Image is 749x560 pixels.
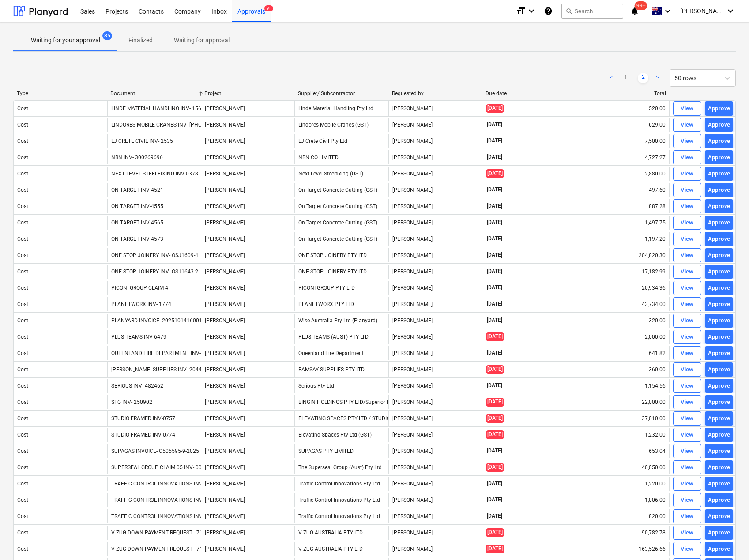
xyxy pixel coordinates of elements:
[111,154,163,161] div: NBN INV- 300269696
[294,346,388,360] div: Queenland Fire Department
[576,330,669,344] div: 2,000.00
[205,252,245,258] span: Della Rosa
[392,90,478,97] div: Requested by
[486,137,503,145] span: [DATE]
[294,167,388,181] div: Next Level Steelfixing (GST)
[205,171,245,177] span: Della Rosa
[681,511,694,522] div: View
[708,218,730,228] div: Approve
[205,122,245,128] span: Della Rosa
[708,430,730,440] div: Approve
[681,463,694,473] div: View
[681,234,694,244] div: View
[673,150,701,164] button: View
[388,526,482,540] div: [PERSON_NAME]
[264,5,273,11] span: 9+
[681,365,694,375] div: View
[17,350,28,356] div: Cost
[673,118,701,132] button: View
[705,134,733,148] button: Approve
[205,350,245,356] span: Della Rosa
[708,511,730,522] div: Approve
[708,381,730,391] div: Approve
[705,199,733,213] button: Approve
[673,314,701,328] button: View
[486,169,504,178] span: [DATE]
[705,314,733,328] button: Approve
[681,495,694,505] div: View
[111,105,214,112] div: LINDE MATERIAL HANDLING INV- 1560667
[576,101,669,116] div: 520.00
[294,411,388,426] div: ELEVATING SPACES PTY LTD / STUDIO FRAMED
[205,366,245,373] span: Della Rosa
[111,285,168,291] div: PICONI GROUP CLAIM 4
[388,248,482,262] div: [PERSON_NAME]
[580,90,666,97] div: Total
[17,383,28,389] div: Cost
[576,542,669,556] div: 163,526.66
[708,365,730,375] div: Approve
[681,479,694,489] div: View
[673,428,701,442] button: View
[576,281,669,295] div: 20,934.36
[576,411,669,426] div: 37,010.00
[294,428,388,442] div: Elevating Spaces Pty Ltd (GST)
[681,381,694,391] div: View
[705,493,733,507] button: Approve
[294,199,388,213] div: On Target Concrete Cutting (GST)
[111,236,163,242] div: ON TARGET INV-4573
[294,265,388,279] div: ONE STOP JOINERY PTY LTD
[681,430,694,440] div: View
[526,6,537,16] i: keyboard_arrow_down
[705,509,733,523] button: Approve
[388,379,482,393] div: [PERSON_NAME]
[565,7,572,15] span: search
[294,216,388,230] div: On Target Concrete Cutting (GST)
[388,314,482,328] div: [PERSON_NAME]
[705,518,749,560] iframe: Chat Widget
[294,477,388,491] div: Traffic Control Innovations Pty Ltd
[205,317,245,324] span: Della Rosa
[681,397,694,407] div: View
[111,138,173,144] div: LJ CRETE CIVIL INV- 2535
[705,395,733,409] button: Approve
[708,479,730,489] div: Approve
[673,362,701,377] button: View
[681,316,694,326] div: View
[17,301,28,307] div: Cost
[486,365,504,373] span: [DATE]
[294,232,388,246] div: On Target Concrete Cutting (GST)
[17,220,28,226] div: Cost
[388,297,482,311] div: [PERSON_NAME]
[294,362,388,377] div: RAMSAY SUPPLIES PTY LTD
[17,269,28,275] div: Cost
[486,382,503,389] span: [DATE]
[17,334,28,340] div: Cost
[205,334,245,340] span: Della Rosa
[294,444,388,458] div: SUPAGAS PTY LIMITED
[705,411,733,426] button: Approve
[294,542,388,556] div: V-ZUG AUSTRALIA PTY LTD
[576,346,669,360] div: 641.82
[294,134,388,148] div: LJ Crete Civil Pty Ltd
[708,267,730,277] div: Approve
[606,73,617,83] a: Previous page
[111,350,233,356] div: QUEENLAND FIRE DEPARTMENT INV- 6000192475
[635,1,647,10] span: 99+
[708,397,730,407] div: Approve
[705,477,733,491] button: Approve
[576,362,669,377] div: 360.00
[708,299,730,310] div: Approve
[205,138,245,144] span: Della Rosa
[576,232,669,246] div: 1,197.20
[17,171,28,177] div: Cost
[638,73,648,83] a: Page 2 is your current page
[388,118,482,132] div: [PERSON_NAME]
[486,300,503,308] span: [DATE]
[673,167,701,181] button: View
[111,220,163,226] div: ON TARGET INV-4565
[205,236,245,242] span: Della Rosa
[110,90,197,97] div: Document
[388,101,482,116] div: [PERSON_NAME]
[388,281,482,295] div: [PERSON_NAME]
